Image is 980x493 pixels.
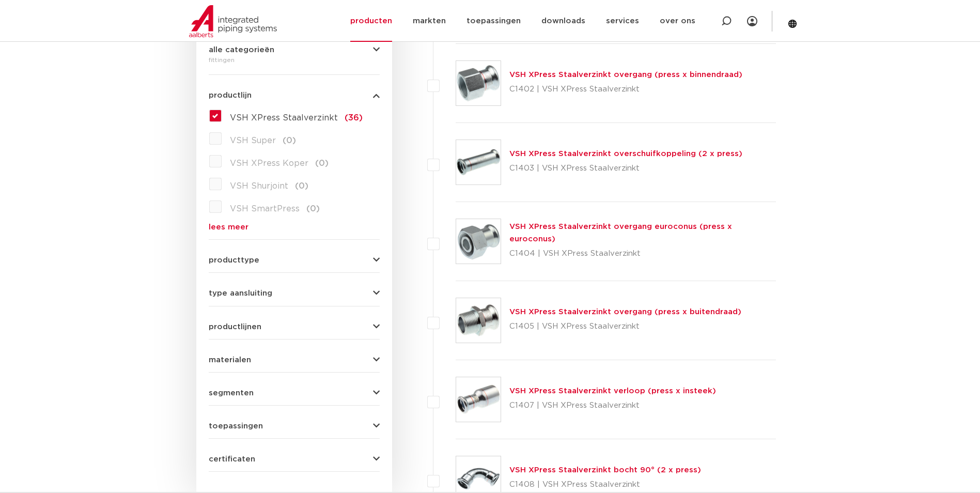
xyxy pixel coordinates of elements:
p: C1403 | VSH XPress Staalverzinkt [509,160,742,177]
span: type aansluiting [209,289,272,297]
a: VSH XPress Staalverzinkt overgang (press x buitendraad) [509,308,741,316]
span: (0) [315,159,329,167]
img: Thumbnail for VSH XPress Staalverzinkt overgang (press x buitendraad) [456,298,501,343]
button: productlijn [209,91,380,99]
img: Thumbnail for VSH XPress Staalverzinkt overgang (press x binnendraad) [456,61,501,105]
span: (0) [306,205,320,213]
img: Thumbnail for VSH XPress Staalverzinkt overgang euroconus (press x euroconus) [456,219,501,264]
span: certificaten [209,455,255,463]
p: C1407 | VSH XPress Staalverzinkt [509,397,716,414]
span: productlijn [209,91,252,99]
span: VSH XPress Staalverzinkt [230,114,338,122]
a: VSH XPress Staalverzinkt overgang (press x binnendraad) [509,71,742,79]
button: alle categorieën [209,46,380,54]
button: certificaten [209,455,380,463]
a: VSH XPress Staalverzinkt overschuifkoppeling (2 x press) [509,150,742,158]
div: fittingen [209,54,380,66]
button: materialen [209,356,380,364]
span: producttype [209,256,259,264]
button: segmenten [209,389,380,397]
a: VSH XPress Staalverzinkt verloop (press x insteek) [509,387,716,395]
span: materialen [209,356,251,364]
p: C1402 | VSH XPress Staalverzinkt [509,81,742,98]
span: productlijnen [209,323,261,331]
button: producttype [209,256,380,264]
span: toepassingen [209,422,263,430]
span: VSH SmartPress [230,205,300,213]
span: (0) [295,182,308,190]
span: segmenten [209,389,254,397]
button: type aansluiting [209,289,380,297]
span: (0) [283,136,296,145]
span: (36) [345,114,363,122]
p: C1405 | VSH XPress Staalverzinkt [509,318,741,335]
a: lees meer [209,223,380,231]
p: C1408 | VSH XPress Staalverzinkt [509,476,701,493]
img: Thumbnail for VSH XPress Staalverzinkt overschuifkoppeling (2 x press) [456,140,501,184]
span: VSH Shurjoint [230,182,288,190]
img: Thumbnail for VSH XPress Staalverzinkt verloop (press x insteek) [456,377,501,422]
button: toepassingen [209,422,380,430]
span: VSH Super [230,136,276,145]
a: VSH XPress Staalverzinkt bocht 90° (2 x press) [509,466,701,474]
a: VSH XPress Staalverzinkt overgang euroconus (press x euroconus) [509,223,732,243]
span: alle categorieën [209,46,274,54]
span: VSH XPress Koper [230,159,308,167]
p: C1404 | VSH XPress Staalverzinkt [509,245,776,262]
button: productlijnen [209,323,380,331]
